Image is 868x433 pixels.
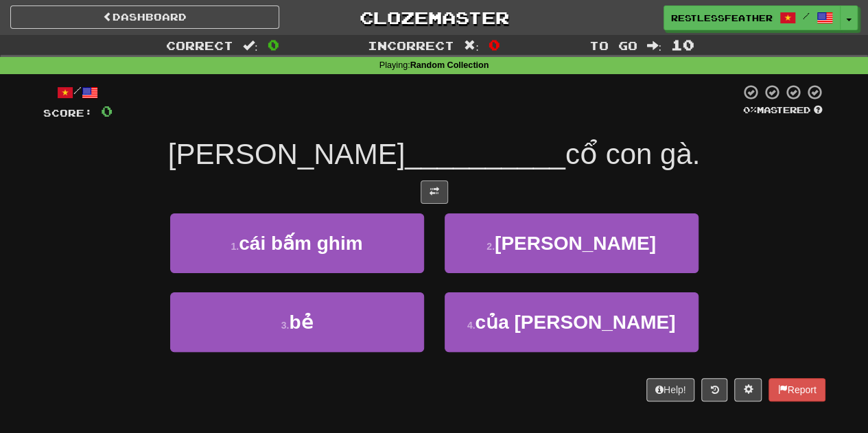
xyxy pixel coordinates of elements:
button: Report [769,378,825,401]
a: Dashboard [10,5,279,29]
span: của [PERSON_NAME] [475,312,675,333]
button: 4.của [PERSON_NAME] [445,292,699,352]
small: 2 . [486,241,495,252]
span: 0 [268,36,279,53]
span: bẻ [289,312,312,333]
div: / [43,84,113,101]
button: 2.[PERSON_NAME] [445,213,699,273]
span: : [464,40,479,51]
span: cổ con gà. [565,138,700,170]
small: 1 . [231,241,239,252]
small: 3 . [281,320,290,331]
a: Clozemaster [300,5,569,30]
a: RestlessFeather873 / [664,5,841,30]
span: 0 % [743,104,757,115]
span: : [243,40,258,51]
span: RestlessFeather873 [671,12,773,24]
span: 10 [671,36,694,53]
span: Correct [166,38,233,52]
span: [PERSON_NAME] [495,233,656,254]
button: Toggle translation (alt+t) [421,180,448,204]
span: cái bấm ghim [239,233,362,254]
button: 1.cái bấm ghim [170,213,424,273]
span: [PERSON_NAME] [168,138,405,170]
span: / [803,11,810,21]
button: Help! [646,378,695,401]
span: : [646,40,661,51]
button: 3.bẻ [170,292,424,352]
small: 4 . [467,320,476,331]
button: Round history (alt+y) [701,378,727,401]
strong: Random Collection [410,60,489,70]
span: Incorrect [368,38,454,52]
span: __________ [405,138,565,170]
span: 0 [489,36,500,53]
span: 0 [101,102,113,119]
span: To go [589,38,637,52]
span: Score: [43,107,93,119]
div: Mastered [740,104,825,117]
